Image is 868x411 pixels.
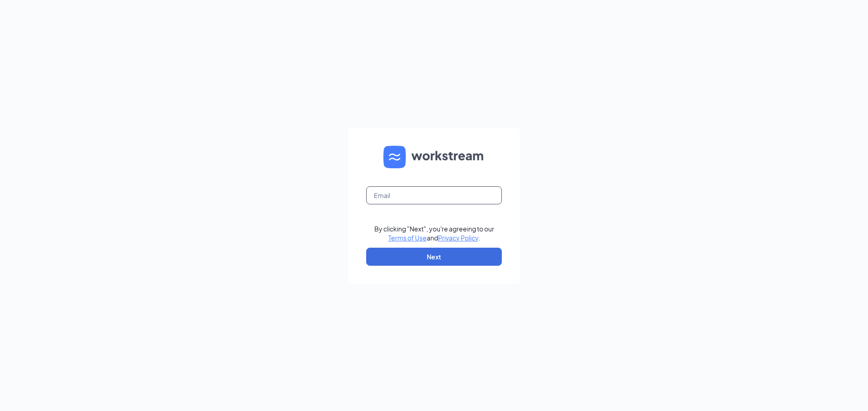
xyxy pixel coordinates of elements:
[366,186,502,204] input: Email
[374,224,494,242] div: By clicking "Next", you're agreeing to our and .
[388,234,427,242] a: Terms of Use
[366,248,502,266] button: Next
[383,146,485,168] img: WS logo and Workstream text
[438,234,478,242] a: Privacy Policy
